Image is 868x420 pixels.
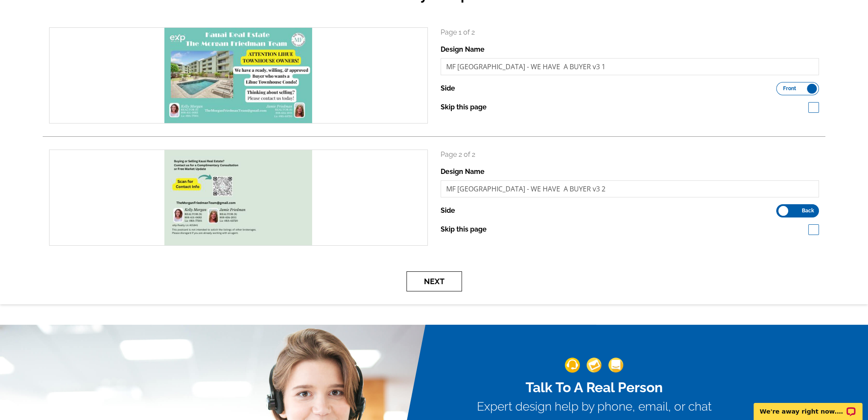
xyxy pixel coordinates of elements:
label: Design Name [441,167,485,177]
p: Page 1 of 2 [441,27,819,38]
iframe: LiveChat chat widget [748,393,868,420]
button: Next [406,271,462,291]
img: support-img-3_1.png [608,358,623,373]
label: Side [441,206,455,216]
input: File Name [441,58,819,75]
label: Skip this page [441,224,487,235]
h3: Expert design help by phone, email, or chat [477,399,712,414]
img: support-img-2.png [587,358,602,373]
label: Skip this page [441,102,487,112]
label: Design Name [441,44,485,55]
label: Side [441,83,455,94]
input: File Name [441,180,819,197]
h2: Talk To A Real Person [477,379,712,396]
span: Back [802,209,814,213]
p: Page 2 of 2 [441,150,819,160]
span: Front [783,86,796,91]
img: support-img-1.png [565,358,580,373]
